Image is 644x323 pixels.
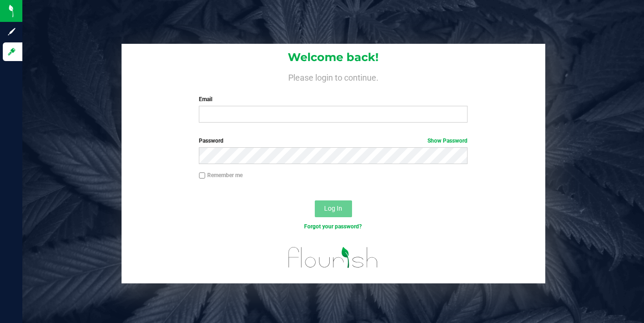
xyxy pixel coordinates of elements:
[324,205,342,212] span: Log In
[199,172,205,179] input: Remember me
[199,95,468,103] label: Email
[7,27,16,36] inline-svg: Sign up
[199,171,243,179] label: Remember me
[315,200,352,217] button: Log In
[199,137,224,144] span: Password
[427,137,468,144] a: Show Password
[122,51,545,63] h1: Welcome back!
[7,47,16,56] inline-svg: Log in
[304,223,362,230] a: Forgot your password?
[122,71,545,82] h4: Please login to continue.
[280,241,386,275] img: flourish_logo.svg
